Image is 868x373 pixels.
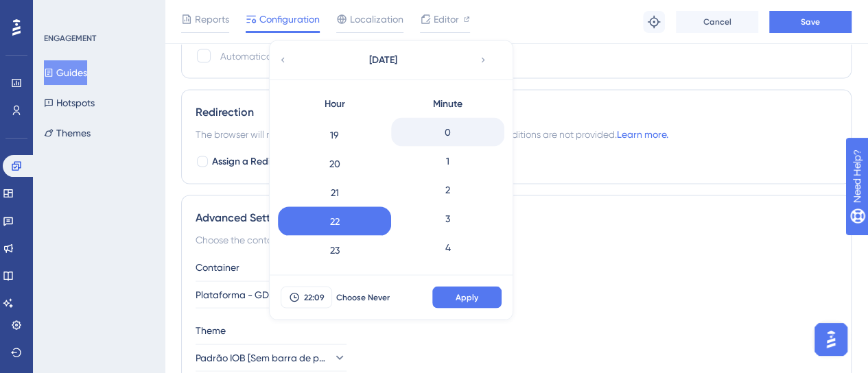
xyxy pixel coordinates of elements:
[196,104,837,120] div: Redirection
[332,286,394,308] button: Choose Never
[278,120,391,149] div: 19
[196,344,347,371] button: Padrão IOB [Sem barra de progresso]
[32,3,86,20] span: Need Help?
[391,232,504,261] div: 4
[432,286,502,308] button: Apply
[196,280,347,308] button: Plataforma - GDFe
[281,286,332,308] button: 22:09
[278,178,391,206] div: 21
[259,11,320,27] span: Configuration
[314,46,451,73] button: [DATE]
[434,11,459,27] span: Editor
[617,128,668,139] a: Learn more.
[195,11,229,27] span: Reports
[350,11,403,27] span: Localization
[278,206,391,235] div: 22
[44,33,96,44] div: ENGAGEMENT
[196,209,837,226] div: Advanced Settings
[810,319,852,360] iframe: UserGuiding AI Assistant Launcher
[278,149,391,178] div: 20
[220,47,503,64] div: Automatically set as “Inactive” when the scheduled period is over.
[196,349,327,365] span: Padrão IOB [Sem barra de progresso]
[196,125,668,142] span: The browser will redirect to the “Redirection URL” when the Targeting Conditions are not provided.
[391,261,504,290] div: 5
[703,16,731,27] span: Cancel
[196,231,837,248] div: Choose the container and theme for the guide.
[336,291,390,302] span: Choose Never
[801,16,820,27] span: Save
[391,90,504,117] div: Minute
[391,117,504,146] div: 0
[304,291,325,302] span: 22:09
[196,286,279,302] span: Plataforma - GDFe
[369,51,397,68] span: [DATE]
[391,175,504,204] div: 2
[278,90,391,117] div: Hour
[44,121,91,145] button: Themes
[278,235,391,264] div: 23
[44,91,95,115] button: Hotspots
[44,60,87,85] button: Guides
[196,258,837,275] div: Container
[196,322,837,338] div: Theme
[391,146,504,175] div: 1
[456,291,478,302] span: Apply
[676,11,758,33] button: Cancel
[391,204,504,232] div: 3
[212,153,320,169] span: Assign a Redirection URL
[769,11,852,33] button: Save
